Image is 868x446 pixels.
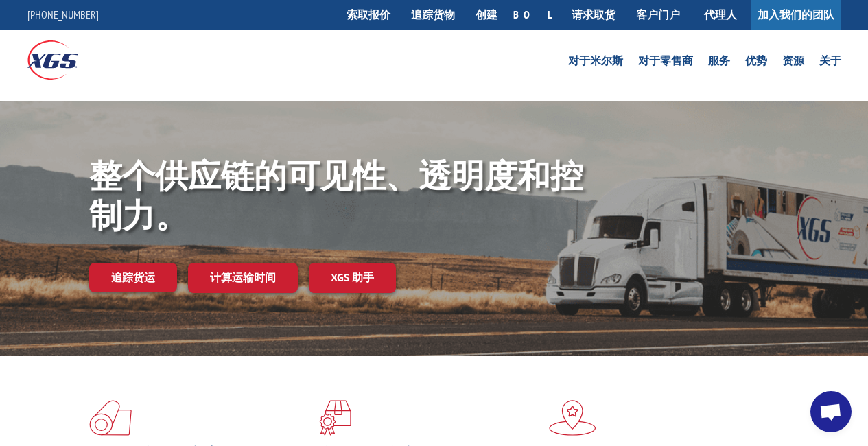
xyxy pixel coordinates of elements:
font: 整个供应链的可见性、透明度和控制力。 [89,154,583,236]
font: 资源 [782,54,804,67]
font: 创建 BOL [476,8,551,21]
font: XGS 助手 [331,270,374,284]
a: 优势 [745,56,767,71]
font: 关于 [819,54,841,67]
font: 对于米尔斯 [568,54,623,67]
a: XGS 助手 [309,263,396,292]
font: 索取报价 [347,8,390,21]
a: 关于 [819,56,841,71]
div: Open chat [810,391,852,432]
font: 服务 [708,54,730,67]
a: 追踪货运 [89,263,177,292]
font: 代理人 [704,8,737,21]
img: xgs-icon-旗舰分销模式-红色 [549,400,596,436]
font: 对于零售商 [638,54,693,67]
a: 计算运输时间 [188,263,298,292]
font: 计算运输时间 [210,270,276,284]
font: 加入我们的团队 [758,8,834,21]
a: 服务 [708,56,730,71]
font: 追踪货物 [411,8,455,21]
a: 对于零售商 [638,56,693,71]
a: 资源 [782,56,804,71]
a: 对于米尔斯 [568,56,623,71]
font: 追踪货运 [111,270,155,284]
img: xgs-icon-total-供应链智能-红色 [89,400,132,436]
img: xgs 图标聚焦于地板红色 [319,400,351,436]
font: 优势 [745,54,767,67]
font: 请求取货 [572,8,615,21]
a: [PHONE_NUMBER] [27,8,99,21]
font: 客户门户 [636,8,680,21]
